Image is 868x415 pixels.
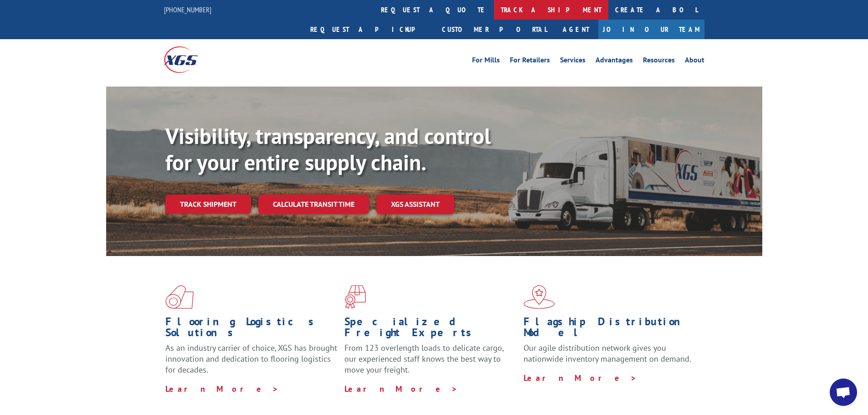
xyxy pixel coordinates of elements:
a: Learn More > [524,373,637,383]
a: Track shipment [165,195,251,214]
a: [PHONE_NUMBER] [164,5,211,14]
img: xgs-icon-focused-on-flooring-red [344,285,366,309]
a: Advantages [596,56,633,67]
b: Visibility, transparency, and control for your entire supply chain. [165,122,491,176]
a: XGS ASSISTANT [376,195,454,214]
a: Resources [643,56,675,67]
a: For Retailers [510,56,550,67]
a: Request a pickup [303,20,435,39]
h1: Specialized Freight Experts [344,316,517,343]
a: About [685,56,704,67]
img: xgs-icon-flagship-distribution-model-red [524,285,555,309]
a: Open chat [830,379,857,406]
h1: Flagship Distribution Model [524,316,696,343]
a: Customer Portal [435,20,554,39]
a: Learn More > [344,384,458,394]
span: As an industry carrier of choice, XGS has brought innovation and dedication to flooring logistics... [165,343,337,375]
p: From 123 overlength loads to delicate cargo, our experienced staff knows the best way to move you... [344,343,517,383]
a: Learn More > [165,384,279,394]
a: Services [560,56,586,67]
h1: Flooring Logistics Solutions [165,316,338,343]
a: Agent [554,20,598,39]
a: Join Our Team [598,20,704,39]
a: For Mills [472,56,500,67]
a: Calculate transit time [258,195,369,214]
span: Our agile distribution network gives you nationwide inventory management on demand. [524,343,691,364]
img: xgs-icon-total-supply-chain-intelligence-red [165,285,194,309]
